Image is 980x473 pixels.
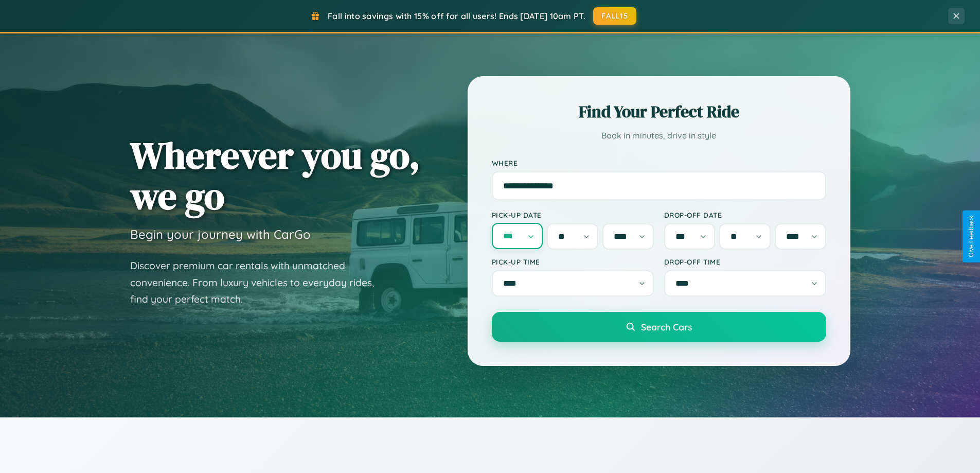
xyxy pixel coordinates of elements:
[130,135,420,216] h1: Wherever you go, we go
[641,321,692,332] span: Search Cars
[328,11,585,21] span: Fall into savings with 15% off for all users! Ends [DATE] 10am PT.
[492,312,826,342] button: Search Cars
[130,226,311,242] h3: Begin your journey with CarGo
[130,257,387,308] p: Discover premium car rentals with unmatched convenience. From luxury vehicles to everyday rides, ...
[492,128,826,143] p: Book in minutes, drive in style
[492,211,654,219] label: Pick-up Date
[968,216,975,257] div: Give Feedback
[593,7,636,25] button: FALL15
[492,257,654,266] label: Pick-up Time
[664,257,826,266] label: Drop-off Time
[492,100,826,123] h2: Find Your Perfect Ride
[664,211,826,219] label: Drop-off Date
[492,159,826,167] label: Where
